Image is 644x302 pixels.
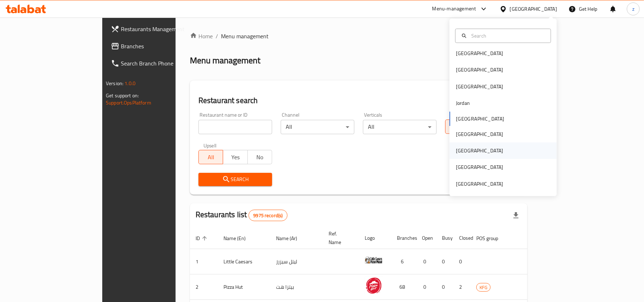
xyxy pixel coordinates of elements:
span: Menu management [221,32,269,40]
div: [GEOGRAPHIC_DATA] [456,147,503,155]
div: Total records count [249,210,287,221]
div: [GEOGRAPHIC_DATA] [456,49,503,57]
span: Name (En) [223,234,255,243]
div: Jordan [456,99,470,107]
button: No [247,150,272,164]
span: Search [204,175,266,184]
td: بيتزا هت [270,274,323,300]
img: Little Caesars [365,251,383,269]
th: Open [416,227,436,249]
button: All [445,120,470,134]
a: Branches [105,38,210,55]
td: 0 [416,249,436,274]
span: All [202,152,220,162]
td: 2 [453,274,471,300]
h2: Restaurant search [198,95,519,106]
td: Little Caesars [218,249,270,274]
nav: breadcrumb [190,32,527,40]
th: Branches [391,227,416,249]
div: [GEOGRAPHIC_DATA] [456,163,503,171]
td: 0 [416,274,436,300]
span: 1.0.0 [124,79,136,88]
span: Restaurants Management [121,25,204,33]
div: [GEOGRAPHIC_DATA] [456,130,503,138]
span: KFG [477,283,490,292]
span: Version: [106,79,123,88]
span: No [251,152,269,162]
span: Branches [121,42,204,50]
img: Pizza Hut [365,277,383,294]
td: ليتل سيزرز [270,249,323,274]
span: ID [196,234,209,243]
button: All [198,150,223,164]
span: Yes [226,152,245,162]
div: All [281,120,354,134]
label: Upsell [203,143,217,148]
span: 9975 record(s) [249,212,287,219]
div: [GEOGRAPHIC_DATA] [456,180,503,188]
input: Search [468,32,546,40]
td: 0 [436,249,453,274]
div: Menu-management [432,5,476,13]
div: [GEOGRAPHIC_DATA] [456,83,503,91]
span: z [632,5,634,13]
td: 68 [391,274,416,300]
h2: Restaurants list [196,209,287,221]
th: Busy [436,227,453,249]
a: Support.OpsPlatform [106,98,151,107]
td: Pizza Hut [218,274,270,300]
td: 0 [453,249,471,274]
input: Search for restaurant name or ID.. [198,120,272,134]
button: Yes [223,150,247,164]
button: Search [198,173,272,186]
th: Logo [359,227,391,249]
td: 6 [391,249,416,274]
td: 0 [436,274,453,300]
div: [GEOGRAPHIC_DATA] [456,66,503,74]
a: Search Branch Phone [105,55,210,72]
span: POS group [476,234,507,243]
div: [GEOGRAPHIC_DATA] [510,5,557,13]
span: Name (Ar) [276,234,306,243]
span: Ref. Name [329,229,350,247]
li: / [216,32,218,40]
div: Export file [507,207,525,224]
span: Get support on: [106,91,139,100]
h2: Menu management [190,55,260,66]
span: All [448,122,467,132]
a: Restaurants Management [105,20,210,38]
span: Search Branch Phone [121,59,204,68]
th: Closed [453,227,471,249]
div: All [363,120,437,134]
